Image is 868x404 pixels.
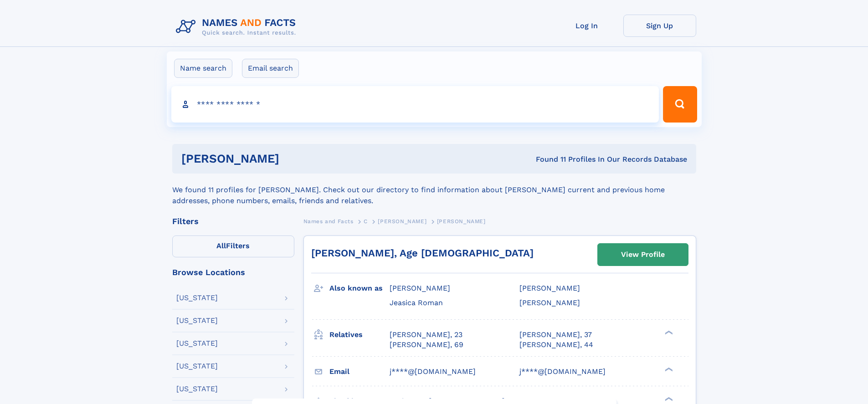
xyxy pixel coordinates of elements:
span: C [364,218,368,225]
span: [PERSON_NAME] [378,218,426,225]
span: [PERSON_NAME] [519,298,580,307]
h3: Email [329,364,390,379]
a: [PERSON_NAME], 23 [390,330,462,340]
div: Browse Locations [172,268,294,276]
div: We found 11 profiles for [PERSON_NAME]. Check out our directory to find information about [PERSON... [172,174,696,206]
span: [PERSON_NAME] [390,284,450,292]
a: Sign Up [623,15,696,37]
span: [PERSON_NAME] [519,284,580,292]
div: Found 11 Profiles In Our Records Database [407,154,687,164]
a: [PERSON_NAME], 69 [390,340,463,350]
label: Name search [174,59,232,78]
div: View Profile [621,244,665,265]
span: Jeasica Roman [390,298,443,307]
div: Filters [172,217,294,225]
h3: Also known as [329,281,390,296]
img: Logo Names and Facts [172,15,303,39]
span: All [216,241,226,250]
div: ❯ [663,366,673,372]
a: [PERSON_NAME], 44 [519,340,593,350]
div: [US_STATE] [176,385,218,393]
div: [US_STATE] [176,363,218,370]
a: View Profile [598,244,688,266]
a: Log In [550,15,623,37]
label: Email search [242,59,299,78]
a: [PERSON_NAME], 37 [519,330,592,340]
div: [US_STATE] [176,317,218,324]
label: Filters [172,235,294,257]
div: [US_STATE] [176,340,218,347]
h3: Relatives [329,327,390,343]
button: Search Button [663,86,697,123]
a: [PERSON_NAME], Age [DEMOGRAPHIC_DATA] [311,247,534,259]
div: [US_STATE] [176,294,218,302]
div: ❯ [663,396,673,402]
a: Names and Facts [303,215,354,227]
h1: [PERSON_NAME] [181,153,408,164]
a: C [364,215,368,227]
a: [PERSON_NAME] [378,215,426,227]
span: [PERSON_NAME] [437,218,486,225]
input: search input [171,86,659,123]
div: ❯ [663,329,673,335]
